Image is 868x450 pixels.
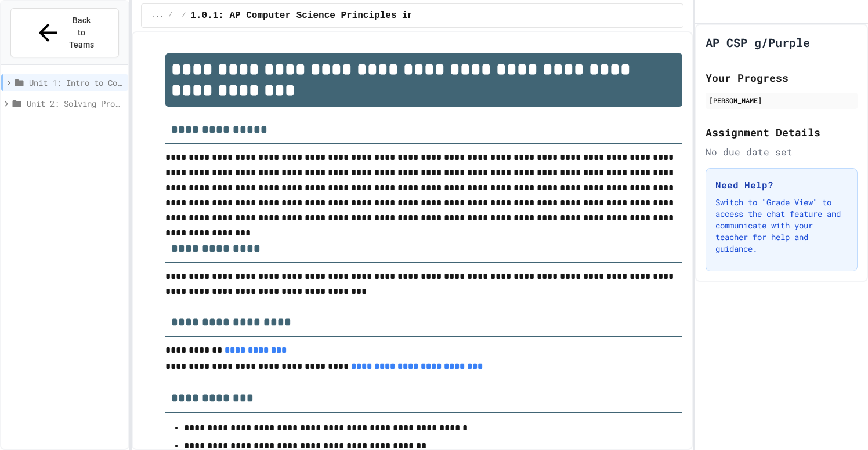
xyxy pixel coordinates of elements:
[706,70,858,86] h2: Your Progress
[706,34,810,50] h1: AP CSP g/Purple
[27,97,124,110] span: Unit 2: Solving Problems in Computer Science
[715,197,848,255] p: Switch to "Grade View" to access the chat feature and communicate with your teacher for help and ...
[10,8,119,57] button: Back to Teams
[715,178,848,192] h3: Need Help?
[182,11,186,20] span: /
[706,145,858,159] div: No due date set
[190,9,541,23] span: 1.0.1: AP Computer Science Principles in Python Course Syllabus
[151,11,164,20] span: ...
[68,14,96,51] span: Back to Teams
[706,124,858,140] h2: Assignment Details
[168,11,172,20] span: /
[709,95,854,106] div: [PERSON_NAME]
[29,77,124,89] span: Unit 1: Intro to Computer Science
